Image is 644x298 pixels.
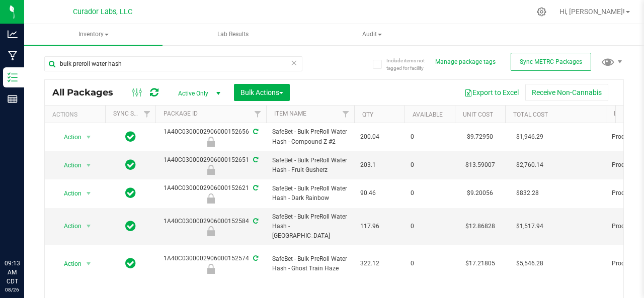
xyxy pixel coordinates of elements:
[252,128,258,135] span: Sync from Compliance System
[511,186,544,201] span: $832.28
[272,212,348,241] span: SafeBet - Bulk PreRoll Water Hash - [GEOGRAPHIC_DATA]
[55,257,82,271] span: Action
[252,255,258,262] span: Sync from Compliance System
[139,106,155,123] a: Filter
[52,111,101,118] div: Actions
[362,111,373,118] a: Qty
[511,53,591,71] button: Sync METRC Packages
[559,8,625,16] span: Hi, [PERSON_NAME]!
[10,218,40,248] iframe: Resource center
[154,254,268,273] div: 1A40C0300002906000152574
[360,132,398,142] span: 200.04
[83,186,95,201] span: select
[5,259,20,286] p: 09:13 AM CDT
[8,29,18,39] inline-svg: Analytics
[5,286,20,293] p: 08/26
[204,30,262,39] span: Lab Results
[455,179,505,208] td: $9.20056
[8,51,18,61] inline-svg: Manufacturing
[240,88,283,96] span: Bulk Actions
[272,127,348,146] span: SafeBet - Bulk PreRoll Water Hash - Compound Z #2
[55,158,82,172] span: Action
[272,254,348,273] span: SafeBet - Bulk PreRoll Water Hash - Ghost Train Haze
[463,111,493,118] a: Unit Cost
[55,219,82,233] span: Action
[411,160,449,170] span: 0
[455,123,505,151] td: $9.72950
[274,110,306,117] a: Item Name
[113,110,152,117] a: Sync Status
[338,106,354,123] a: Filter
[154,183,268,203] div: 1A40C0300002906000152621
[8,94,18,104] inline-svg: Reports
[413,111,443,118] a: Available
[435,58,496,66] button: Manage package tags
[455,208,505,246] td: $12.86828
[83,219,95,233] span: select
[386,57,437,72] span: Include items not tagged for facility
[513,111,548,118] a: Total Cost
[511,158,548,172] span: $2,760.14
[252,218,258,225] span: Sync from Compliance System
[290,56,297,69] span: Clear
[525,84,608,101] button: Receive Non-Cannabis
[125,130,136,144] span: In Sync
[154,165,268,175] div: Production - XO - Sifted
[458,84,525,101] button: Export to Excel
[55,130,82,144] span: Action
[250,106,266,123] a: Filter
[272,184,348,203] span: SafeBet - Bulk PreRoll Water Hash - Dark Rainbow
[125,256,136,270] span: In Sync
[73,8,132,16] span: Curador Labs, LLC
[83,158,95,172] span: select
[360,222,398,231] span: 117.96
[164,110,198,117] a: Package ID
[83,130,95,144] span: select
[411,222,449,231] span: 0
[154,155,268,175] div: 1A40C0300002906000152651
[360,259,398,268] span: 322.12
[164,24,302,45] a: Lab Results
[535,7,548,17] div: Manage settings
[154,226,268,236] div: Production - XO - Sifted
[303,25,441,45] span: Audit
[125,186,136,200] span: In Sync
[125,219,136,233] span: In Sync
[272,156,348,175] span: SafeBet - Bulk PreRoll Water Hash - Fruit Gusherz
[520,58,582,65] span: Sync METRC Packages
[511,219,548,234] span: $1,517.94
[44,56,302,71] input: Search Package ID, Item Name, SKU, Lot or Part Number...
[455,245,505,282] td: $17.21805
[24,24,163,45] a: Inventory
[55,186,82,201] span: Action
[511,130,548,144] span: $1,946.29
[125,158,136,172] span: In Sync
[8,72,18,82] inline-svg: Inventory
[303,24,441,45] a: Audit
[360,188,398,198] span: 90.46
[234,84,290,101] button: Bulk Actions
[154,137,268,147] div: Production - XO - Sifted
[83,257,95,271] span: select
[411,188,449,198] span: 0
[154,193,268,204] div: Production - XO - Sifted
[455,151,505,179] td: $13.59007
[154,217,268,236] div: 1A40C0300002906000152584
[252,156,258,163] span: Sync from Compliance System
[52,87,123,98] span: All Packages
[154,127,268,147] div: 1A40C0300002906000152656
[411,259,449,268] span: 0
[154,264,268,274] div: Production - XO - Sifted
[511,256,548,271] span: $5,546.28
[411,132,449,142] span: 0
[360,160,398,170] span: 203.1
[30,216,42,228] iframe: Resource center unread badge
[252,184,258,191] span: Sync from Compliance System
